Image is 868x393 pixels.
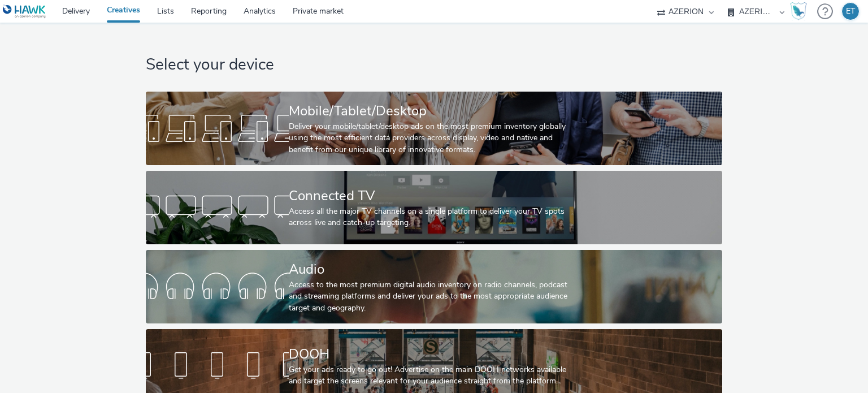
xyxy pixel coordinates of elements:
a: Mobile/Tablet/DesktopDeliver your mobile/tablet/desktop ads on the most premium inventory globall... [146,92,722,165]
a: AudioAccess to the most premium digital audio inventory on radio channels, podcast and streaming ... [146,250,722,323]
div: Connected TV [289,186,575,206]
a: Connected TVAccess all the major TV channels on a single platform to deliver your TV spots across... [146,171,722,244]
div: ET [846,3,855,20]
div: Access to the most premium digital audio inventory on radio channels, podcast and streaming platf... [289,279,575,314]
div: Get your ads ready to go out! Advertise on the main DOOH networks available and target the screen... [289,364,575,387]
img: undefined Logo [3,5,46,19]
div: Audio [289,260,575,279]
h1: Select your device [146,54,722,76]
div: Mobile/Tablet/Desktop [289,101,575,121]
a: Hawk Academy [790,2,811,20]
div: Deliver your mobile/tablet/desktop ads on the most premium inventory globally using the most effi... [289,121,575,156]
div: DOOH [289,344,575,364]
div: Access all the major TV channels on a single platform to deliver your TV spots across live and ca... [289,206,575,229]
img: Hawk Academy [790,2,807,20]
